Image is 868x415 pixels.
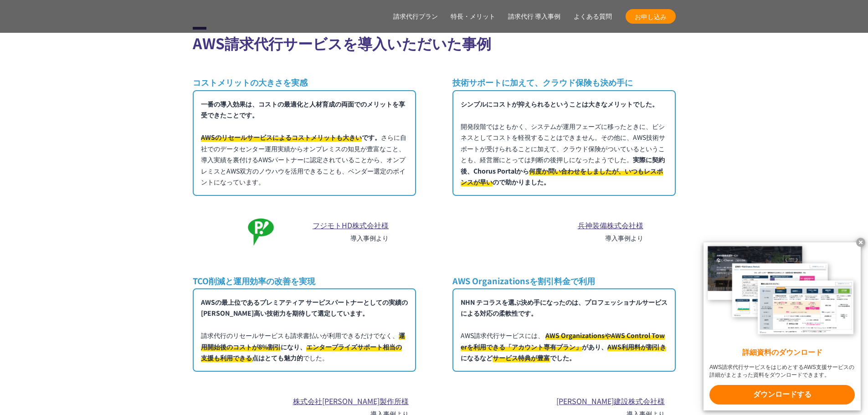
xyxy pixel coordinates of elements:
span: お申し込み [626,12,676,21]
h3: 技術サポートに加えて、クラウド保険も決め手に [452,77,676,88]
a: 兵神装備株式会社様 [578,220,643,231]
span: 一番の導入効果は、コストの最適化と人材育成の両面でのメリットを享受できたことです。 [201,99,405,120]
p: 開発段階ではともかく、システムが運用フェーズに移ったときに、ビシネスとしてコストを軽視することはできません。その他に、AWS技術サポートが受けられることに加えて、クラウド保険がついているというこ... [452,90,676,196]
span: 運用開始後のコストが8%割引 [201,331,405,351]
a: 詳細資料のダウンロード AWS請求代行サービスをはじめとするAWS支援サービスの詳細がまとまった資料をダウンロードできます。 ダウンロードする [704,242,861,410]
a: フジモトHD株式会社様 [313,220,389,231]
p: AWS請求代行サービスには、 [452,288,676,372]
img: 兵神装備株式会社 [485,210,567,252]
x-t: AWS請求代行サービスをはじめとするAWS支援サービスの詳細がまとまった資料をダウンロードできます。 [709,364,855,379]
a: 特長・メリット [451,12,495,21]
span: 実際に契約後、Chorus Portalから ので助かりました。 [461,155,665,186]
span: AWS利用料が割引き [607,342,666,351]
span: AWSの最上位であるプレミアティア サービスパートナーとしての実績の[PERSON_NAME]高い技術力を期待して選定しています。 [201,297,408,318]
span: AWS OrganizationsやAWS Control Towerを利用できる「アカウント専有プラン」 [461,331,665,351]
p: 導入事例より [313,233,389,243]
span: シンプルにコストが抑えられるということは大きなメリットでした。 [461,99,658,108]
a: よくある質問 [574,12,612,21]
span: 何度か問い合わせをしましたが、いつもレスポンスが早い [461,166,663,187]
a: 請求代行 導入事例 [508,12,561,21]
a: 請求代行プラン [393,12,438,21]
img: フジモトHD株式会社 [220,210,302,251]
p: 導入事例より [578,233,643,243]
p: さらに自社でのデータセンター運用実績からオンプレミスの知見が豊富なこと、導入実績を裏付けるAWSパートナーに認定されていることから、オンプレミスとAWS双方のノウハウを活用できることも、ベンダー... [193,90,416,196]
x-t: ダウンロードする [709,385,855,405]
span: があり、 になるなど でした。 [461,331,666,362]
a: [PERSON_NAME]建設株式会社様 [556,395,665,406]
h2: AWS請求代行サービスを導入いただいた事例 [193,27,676,54]
span: です。 [201,133,381,142]
span: になり、 点はとても魅力的 [201,331,405,362]
h3: AWS Organizationsを割引料金で利用 [452,275,676,287]
x-t: 詳細資料のダウンロード [709,348,855,358]
p: 請求代行のリセールサービスも請求書払いが利用できるだけでなく、 でした。 [193,288,416,372]
span: サービス特典が豊富 [493,353,550,362]
h3: TCO削減と運用効率の改善を実現 [193,275,416,287]
a: 株式会社[PERSON_NAME]製作所様 [293,395,409,406]
span: AWSのリセールサービスによるコストメリットも大きい [201,133,362,142]
span: NHN テコラスを選ぶ決め手になったのは、プロフェッショナルサービスによる対応の柔軟性です。 [461,297,668,318]
a: お申し込み [626,9,676,24]
h3: コストメリットの大きさを実感 [193,77,416,88]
